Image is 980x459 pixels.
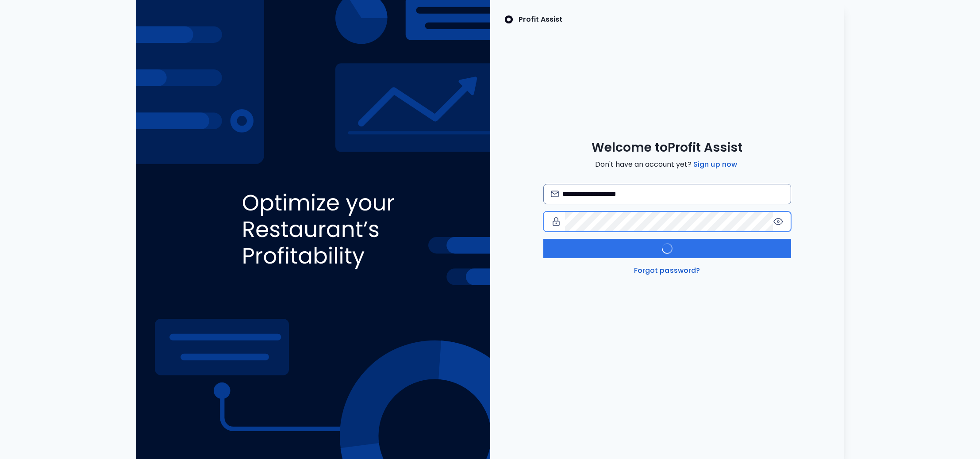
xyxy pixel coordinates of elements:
img: email [551,191,559,197]
a: Forgot password? [632,265,702,276]
span: Don't have an account yet? [595,159,739,170]
span: Welcome to Profit Assist [592,140,742,156]
p: Profit Assist [519,14,562,25]
img: SpotOn Logo [504,14,513,25]
a: Sign up now [692,159,739,170]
